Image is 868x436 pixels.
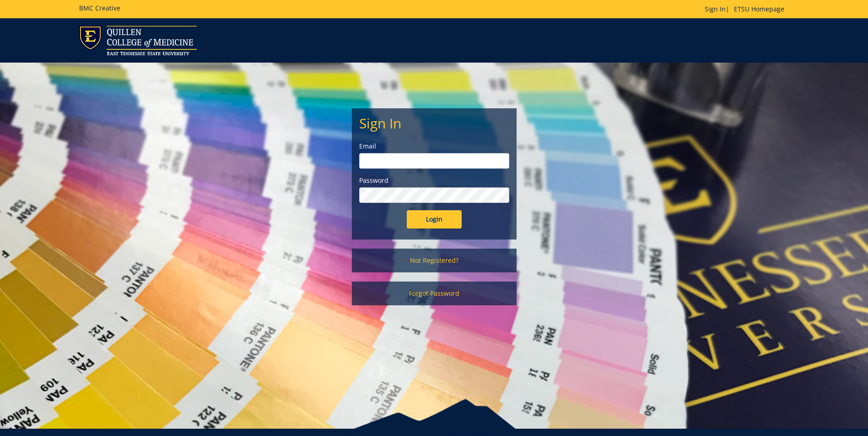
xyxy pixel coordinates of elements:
[359,142,509,151] label: Email
[352,282,517,305] a: Forgot Password
[705,5,726,13] a: Sign In
[359,176,509,185] label: Password
[407,210,462,229] input: Login
[79,26,197,55] img: ETSU logo
[729,5,789,13] a: ETSU Homepage
[352,249,517,272] a: Not Registered?
[705,5,789,14] p: |
[359,116,509,131] h2: Sign In
[79,5,120,11] h5: BMC Creative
